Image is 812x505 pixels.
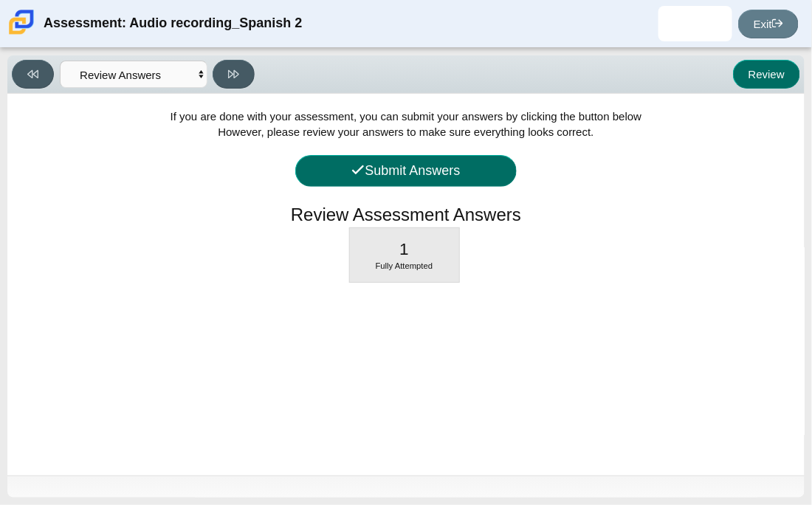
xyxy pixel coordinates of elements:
button: Review [733,60,800,89]
button: Submit Answers [295,155,517,187]
span: Fully Attempted [376,261,433,270]
img: Carmen School of Science & Technology [6,7,37,38]
img: yadiel.montanez.BatAuV [684,12,707,35]
a: Exit [738,10,799,38]
a: Carmen School of Science & Technology [6,27,37,40]
span: 1 [399,240,409,258]
h1: Review Assessment Answers [291,202,521,227]
div: Assessment: Audio recording_Spanish 2 [44,6,302,41]
span: If you are done with your assessment, you can submit your answers by clicking the button below Ho... [171,110,642,138]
